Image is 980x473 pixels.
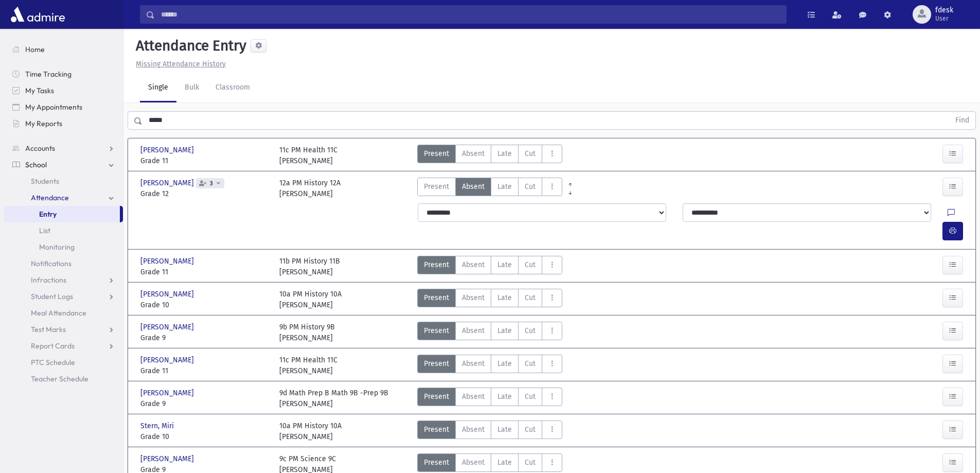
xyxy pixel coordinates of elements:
a: PTC Schedule [4,354,123,371]
span: [PERSON_NAME] [140,322,196,332]
span: School [25,160,47,169]
span: Time Tracking [25,69,72,79]
span: List [39,226,50,235]
div: AttTypes [417,421,562,442]
span: My Tasks [25,86,54,95]
span: Cut [525,148,536,159]
div: AttTypes [417,322,562,343]
span: Stern, Miri [140,421,176,431]
span: Teacher Schedule [31,374,88,383]
div: 11c PM Health 11C [PERSON_NAME] [279,145,337,166]
span: Late [497,457,512,468]
div: 10a PM History 10A [PERSON_NAME] [279,421,342,442]
div: AttTypes [417,289,562,310]
span: Grade 12 [140,188,269,199]
span: [PERSON_NAME] [140,178,196,188]
span: Cut [525,181,536,192]
span: Late [497,424,512,435]
span: Attendance [31,193,69,202]
div: AttTypes [417,355,562,376]
a: Single [140,74,176,102]
span: Report Cards [31,341,75,351]
a: Accounts [4,140,123,156]
span: Late [497,391,512,402]
span: Late [497,325,512,336]
div: AttTypes [417,388,562,409]
span: Present [424,457,449,468]
span: Present [424,424,449,435]
a: Teacher Schedule [4,371,123,387]
a: Students [4,173,123,189]
span: Absent [462,148,485,159]
a: Attendance [4,189,123,206]
span: Meal Attendance [31,308,86,318]
span: [PERSON_NAME] [140,453,196,464]
a: List [4,222,123,239]
span: Student Logs [31,292,73,301]
div: AttTypes [417,178,562,199]
span: [PERSON_NAME] [140,289,196,300]
span: My Appointments [25,102,82,112]
span: Absent [462,259,485,270]
span: Grade 11 [140,267,269,277]
span: Late [497,148,512,159]
span: Grade 9 [140,398,269,409]
div: 9d Math Prep B Math 9B -Prep 9B [PERSON_NAME] [279,388,388,409]
span: Grade 11 [140,155,269,166]
a: Bulk [176,74,207,102]
span: Absent [462,424,485,435]
span: Late [497,358,512,369]
span: Home [25,45,45,54]
span: Late [497,259,512,270]
span: Absent [462,181,485,192]
a: Entry [4,206,120,222]
span: Entry [39,209,57,219]
a: Meal Attendance [4,305,123,321]
span: Monitoring [39,242,75,252]
a: My Reports [4,115,123,132]
a: Monitoring [4,239,123,255]
a: Student Logs [4,288,123,305]
span: PTC Schedule [31,358,75,367]
span: Present [424,181,449,192]
span: Present [424,148,449,159]
span: Infractions [31,275,66,285]
span: Present [424,325,449,336]
span: Late [497,181,512,192]
span: Present [424,259,449,270]
span: Absent [462,358,485,369]
span: Cut [525,259,536,270]
span: Grade 9 [140,332,269,343]
a: Notifications [4,255,123,272]
div: AttTypes [417,145,562,166]
span: Absent [462,457,485,468]
div: 12a PM History 12A [PERSON_NAME] [279,178,341,199]
span: Students [31,177,59,186]
h5: Attendance Entry [132,37,246,55]
a: School [4,156,123,173]
input: Search [155,5,786,24]
a: Test Marks [4,321,123,338]
span: Absent [462,292,485,303]
span: Present [424,358,449,369]
span: Grade 10 [140,431,269,442]
div: 11c PM Health 11C [PERSON_NAME] [279,355,337,376]
a: My Appointments [4,99,123,115]
a: Infractions [4,272,123,288]
span: Grade 10 [140,300,269,310]
div: 11b PM History 11B [PERSON_NAME] [279,256,340,277]
span: [PERSON_NAME] [140,355,196,365]
a: Missing Attendance History [132,60,226,68]
button: Find [949,112,975,129]
span: Absent [462,391,485,402]
span: fdesk [935,6,953,14]
span: 3 [208,180,215,187]
a: Time Tracking [4,66,123,82]
a: My Tasks [4,82,123,99]
span: Cut [525,424,536,435]
span: Notifications [31,259,72,268]
span: User [935,14,953,23]
u: Missing Attendance History [136,60,226,68]
span: Cut [525,325,536,336]
a: Report Cards [4,338,123,354]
